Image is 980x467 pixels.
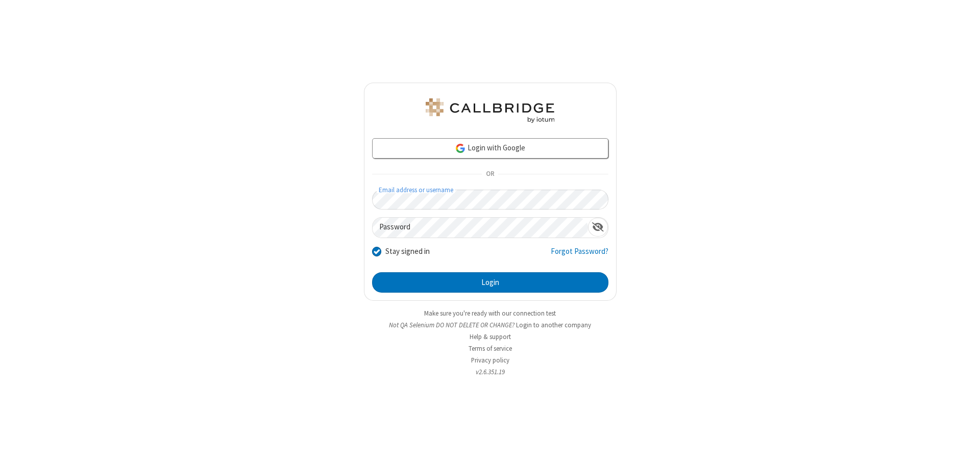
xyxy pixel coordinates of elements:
a: Forgot Password? [551,246,608,265]
span: OR [482,167,498,181]
li: v2.6.351.19 [364,367,617,377]
div: Show password [588,218,608,237]
label: Stay signed in [385,246,430,257]
a: Help & support [470,332,511,341]
a: Privacy policy [471,356,509,365]
img: google-icon.png [455,143,466,154]
input: Password [373,218,588,238]
a: Make sure you're ready with our connection test [424,309,556,318]
img: QA Selenium DO NOT DELETE OR CHANGE [424,98,556,123]
a: Terms of service [469,344,512,353]
input: Email address or username [372,190,608,210]
li: Not QA Selenium DO NOT DELETE OR CHANGE? [364,320,617,330]
a: Login with Google [372,138,608,159]
button: Login [372,272,608,293]
button: Login to another company [516,320,591,330]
